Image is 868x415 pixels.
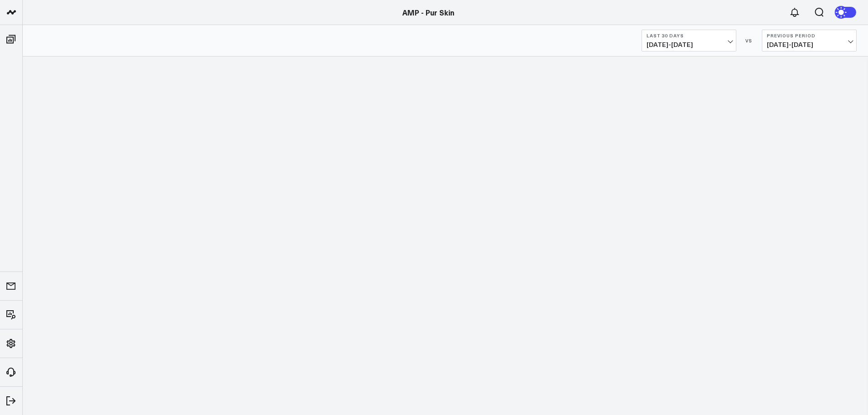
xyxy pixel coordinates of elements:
[647,41,731,48] span: [DATE] - [DATE]
[642,30,736,51] button: Last 30 Days[DATE]-[DATE]
[647,33,731,38] b: Last 30 Days
[767,41,852,48] span: [DATE] - [DATE]
[741,38,757,43] div: VS
[767,33,852,38] b: Previous Period
[402,7,454,17] a: AMP - Pur Skin
[762,30,857,51] button: Previous Period[DATE]-[DATE]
